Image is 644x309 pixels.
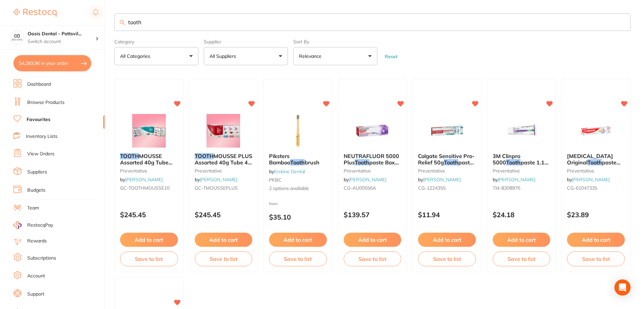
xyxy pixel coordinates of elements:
[493,177,535,183] span: by
[274,168,305,175] a: Erskine Dental
[493,252,551,266] button: Save to list
[567,153,613,165] span: [MEDICAL_DATA] Original
[418,185,446,191] span: CG-1224355
[27,81,51,88] a: Dashboard
[269,213,327,221] p: $35.10
[13,9,56,17] img: Restocq Logo
[27,169,47,176] a: Suppliers
[493,159,550,172] span: paste 1.1% Sodium Fluroide 113g
[269,177,282,183] span: PKBC
[349,177,386,183] a: [PERSON_NAME]
[355,159,369,166] em: Tooth
[588,159,602,166] em: Tooth
[344,185,376,191] span: CG-AU00556A
[269,185,327,192] span: 2 options available
[195,211,253,219] p: $245.45
[27,222,53,229] span: RestocqPay
[418,153,475,165] span: Colgate Sensitive Pro-Relief 50g
[13,221,53,229] a: RestocqPay
[204,39,288,44] label: Supplier
[500,114,543,148] img: 3M Clinpro 5000 Toothpaste 1.1% Sodium Fluroide 113g
[114,13,631,31] input: Search Favourite Products
[195,233,253,247] button: Add to cart
[567,185,597,191] span: CG-61047335
[290,159,305,166] em: Tooth
[269,153,290,165] span: Piksters Bamboo
[344,168,402,173] small: preventative
[493,168,551,173] small: preventative
[350,114,394,148] img: NEUTRAFLUOR 5000 Plus Toothpaste Box 12 x 56g Tubes
[28,38,96,45] p: Switch account
[120,185,169,191] span: GC-TOOTHMOUSSE10
[418,153,476,165] b: Colgate Sensitive Pro-Relief 50g Toothpaste x 12
[28,31,96,37] h4: Oasis Dental - Pottsville
[120,177,163,183] span: by
[27,187,45,194] a: Budgets
[120,153,139,159] em: TOOTH
[125,177,163,183] a: [PERSON_NAME]
[195,252,253,266] button: Save to list
[195,185,238,191] span: GC-TMOUSSEPLUS
[27,255,56,262] a: Subscriptions
[383,53,400,60] button: Reset
[344,252,402,266] button: Save to list
[567,159,620,172] span: paste 40g Pack of 24
[276,114,320,148] img: Piksters Bamboo Toothbrush
[201,114,245,148] img: TOOTH MOUSSE PLUS Assorted 40g Tube 4 x Mint & Straw 2 x Van
[614,279,631,296] div: Open Intercom Messenger
[27,205,39,211] a: Team
[423,177,461,183] a: [PERSON_NAME]
[269,252,327,266] button: Save to list
[418,159,474,172] span: paste x 12
[120,233,178,247] button: Add to cart
[574,114,618,148] img: Colgate Total Original Toothpaste 40g Pack of 24
[195,177,237,183] span: by
[567,252,625,266] button: Save to list
[27,116,50,123] a: Favourites
[10,31,24,44] img: Oasis Dental - Pottsville
[26,133,58,140] a: Inventory Lists
[27,238,47,244] a: Rewards
[567,168,625,173] small: preventative
[120,252,178,266] button: Save to list
[120,211,178,219] p: $245.45
[114,39,198,44] label: Category
[418,177,461,183] span: by
[493,185,520,191] span: TM-8308976
[27,291,44,298] a: Support
[567,177,610,183] span: by
[567,233,625,247] button: Add to cart
[493,233,551,247] button: Add to cart
[418,211,476,219] p: $11.94
[27,273,45,279] a: Account
[120,53,153,60] p: All Categories
[13,5,56,21] a: Restocq Logo
[344,211,402,219] p: $139.57
[127,114,171,148] img: TOOTH MOUSSE Assorted 40g Tube 2xStraw Van Mint Melon Tfrutti
[293,47,377,65] button: Relevance
[418,252,476,266] button: Save to list
[195,153,252,172] span: MOUSSE PLUS Assorted 40g Tube 4 x Mint & Straw 2 x Van
[425,114,469,148] img: Colgate Sensitive Pro-Relief 50g Toothpaste x 12
[344,233,402,247] button: Add to cart
[204,47,288,65] button: All Suppliers
[493,153,551,165] b: 3M Clinpro 5000 Toothpaste 1.1% Sodium Fluroide 113g
[210,53,239,60] p: All Suppliers
[344,153,399,165] span: NEUTRAFLUOR 5000 Plus
[13,221,22,229] img: RestocqPay
[120,153,178,165] b: TOOTH MOUSSE Assorted 40g Tube 2xStraw Van Mint Melon Tfrutti
[493,211,551,219] p: $24.18
[344,177,386,183] span: by
[293,39,377,44] label: Sort By
[27,151,54,157] a: View Orders
[195,168,253,173] small: preventative
[27,99,65,106] a: Browse Products
[120,168,178,173] small: preventative
[506,159,521,166] em: Tooth
[567,153,625,165] b: Colgate Total Original Toothpaste 40g Pack of 24
[493,153,520,165] span: 3M Clinpro 5000
[195,153,253,165] b: TOOTH MOUSSE PLUS Assorted 40g Tube 4 x Mint & Straw 2 x Van
[200,177,237,183] a: [PERSON_NAME]
[299,53,324,60] p: Relevance
[498,177,535,183] a: [PERSON_NAME]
